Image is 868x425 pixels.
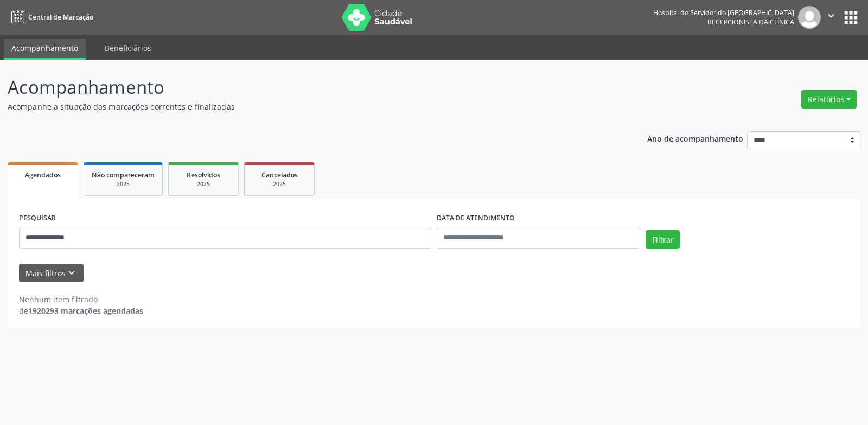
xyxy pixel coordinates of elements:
span: Agendados [25,170,61,180]
p: Acompanhe a situação das marcações correntes e finalizadas [8,101,604,112]
button: Mais filtroskeyboard_arrow_down [19,264,84,283]
div: de [19,305,143,316]
div: Hospital do Servidor do [GEOGRAPHIC_DATA] [653,8,794,17]
strong: 1920293 marcações agendadas [28,306,143,316]
span: Não compareceram [92,170,155,180]
a: Acompanhamento [4,39,86,60]
button: apps [841,8,860,27]
a: Central de Marcação [8,8,93,26]
img: img [798,6,821,29]
span: Resolvidos [187,170,220,180]
p: Acompanhamento [8,74,604,101]
i: keyboard_arrow_down [66,267,78,279]
button: Filtrar [646,230,680,249]
button: Relatórios [801,90,857,109]
button:  [821,6,841,29]
div: Nenhum item filtrado [19,294,143,305]
span: Central de Marcação [28,12,93,22]
span: Recepcionista da clínica [707,17,794,27]
div: 2025 [252,180,307,188]
label: DATA DE ATENDIMENTO [437,210,515,227]
label: PESQUISAR [19,210,56,227]
div: 2025 [176,180,231,188]
p: Ano de acompanhamento [647,131,743,145]
div: 2025 [92,180,155,188]
i:  [825,10,837,22]
a: Beneficiários [97,39,159,58]
span: Cancelados [261,170,298,180]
